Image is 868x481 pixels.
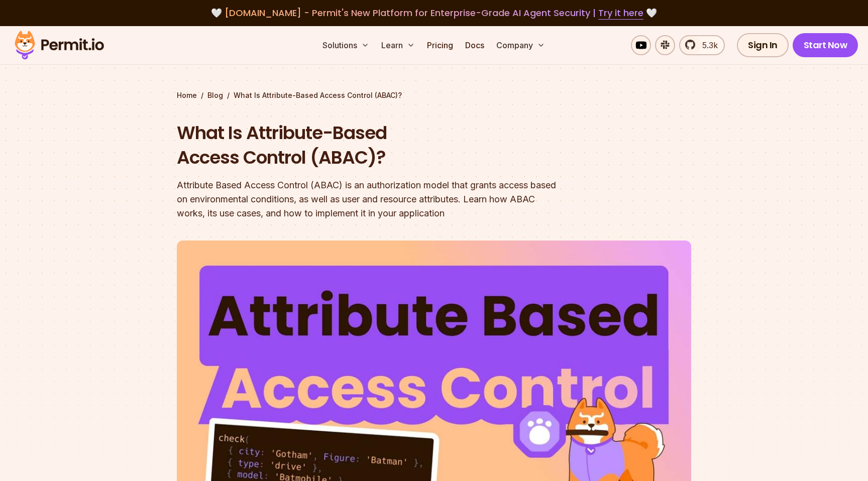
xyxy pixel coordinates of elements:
[377,35,419,55] button: Learn
[696,39,718,51] span: 5.3k
[423,35,457,55] a: Pricing
[10,28,108,62] img: Permit logo
[24,6,844,20] div: 🤍 🤍
[598,7,643,20] a: Try it here
[793,33,858,57] a: Start Now
[207,90,223,100] a: Blog
[177,90,691,100] div: / /
[492,35,549,55] button: Company
[177,121,563,170] h1: What Is Attribute-Based Access Control (ABAC)?
[225,7,643,19] span: [DOMAIN_NAME] - Permit's New Platform for Enterprise-Grade AI Agent Security |
[177,178,563,220] div: Attribute Based Access Control (ABAC) is an authorization model that grants access based on envir...
[461,35,488,55] a: Docs
[177,90,197,100] a: Home
[679,35,725,55] a: 5.3k
[318,35,373,55] button: Solutions
[737,33,789,57] a: Sign In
